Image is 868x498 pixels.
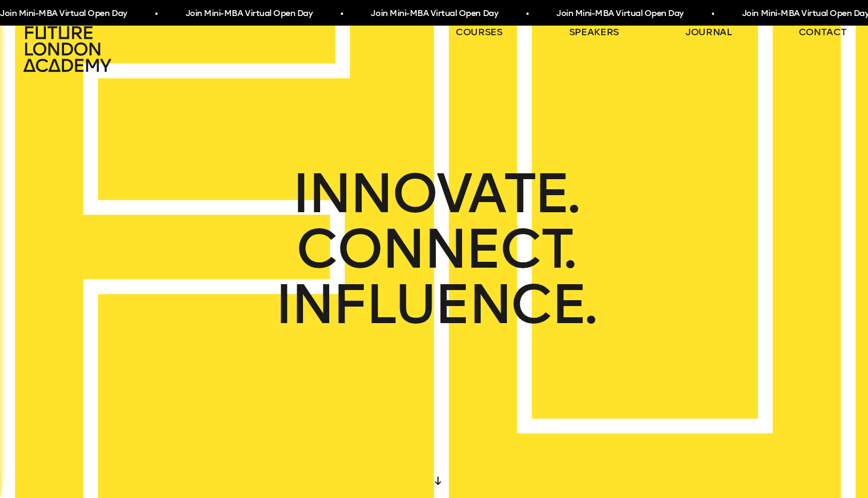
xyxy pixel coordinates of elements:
[154,4,157,23] span: •
[711,4,713,23] span: •
[291,166,576,221] span: INNOVATE.
[296,221,572,277] span: CONNECT.
[799,26,847,38] a: contact
[686,26,732,38] a: journal
[275,277,594,332] span: INFLUENCE.
[525,4,528,23] span: •
[456,26,503,38] a: courses
[340,4,343,23] span: •
[569,26,619,38] a: speakers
